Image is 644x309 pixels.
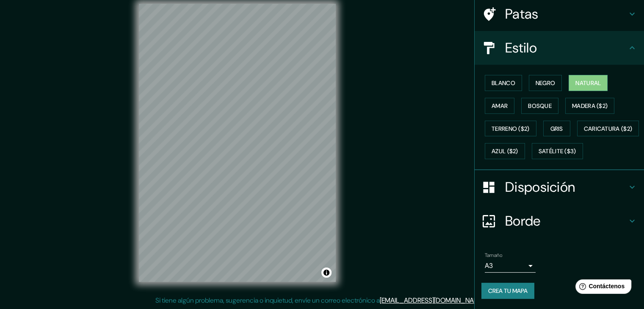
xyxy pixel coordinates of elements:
font: Borde [505,212,541,230]
button: Gris [543,121,570,137]
font: Gris [550,125,563,132]
font: Satélite ($3) [539,148,576,155]
button: Satélite ($3) [532,143,583,159]
font: Blanco [492,79,515,87]
canvas: Mapa [139,4,336,282]
font: Patas [505,5,539,23]
font: Terreno ($2) [492,125,530,132]
font: Azul ($2) [492,148,518,155]
button: Amar [485,98,514,114]
font: Si tiene algún problema, sugerencia o inquietud, envíe un correo electrónico a [155,296,380,305]
button: Activar o desactivar atribución [321,268,332,278]
font: Natural [575,79,601,87]
font: A3 [485,261,493,270]
button: Terreno ($2) [485,121,536,137]
div: Estilo [475,31,644,65]
font: Caricatura ($2) [584,125,633,132]
iframe: Lanzador de widgets de ayuda [569,276,635,300]
font: Crea tu mapa [488,287,528,295]
font: Disposición [505,178,575,196]
font: Bosque [528,102,552,110]
div: A3 [485,259,536,273]
div: Borde [475,204,644,238]
font: Negro [536,79,556,87]
button: Crea tu mapa [481,283,534,299]
font: Madera ($2) [572,102,608,110]
div: Disposición [475,170,644,204]
font: Estilo [505,39,537,57]
a: [EMAIL_ADDRESS][DOMAIN_NAME] [380,296,484,305]
button: Azul ($2) [485,143,525,159]
button: Negro [529,75,562,91]
button: Natural [569,75,608,91]
button: Madera ($2) [565,98,614,114]
button: Caricatura ($2) [577,121,639,137]
font: Amar [492,102,508,110]
font: Tamaño [485,252,502,259]
button: Blanco [485,75,522,91]
button: Bosque [521,98,558,114]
